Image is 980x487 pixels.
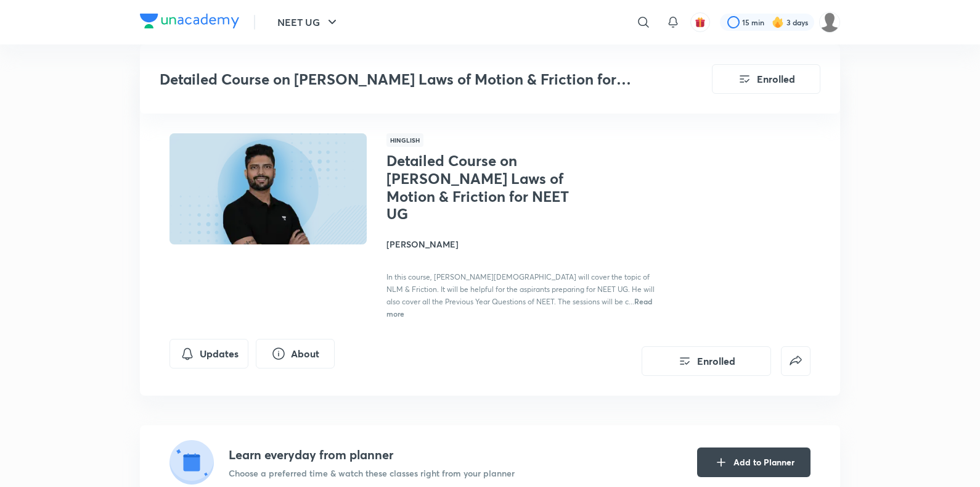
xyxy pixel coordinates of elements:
[256,339,335,368] button: About
[695,17,706,28] img: avatar
[642,346,771,376] button: Enrolled
[697,447,811,477] button: Add to Planner
[229,446,515,464] h4: Learn everyday from planner
[270,10,347,35] button: NEET UG
[386,238,663,251] h4: [PERSON_NAME]
[690,12,710,32] button: avatar
[169,339,248,368] button: Updates
[819,12,840,33] img: ANSHITA AGRAWAL
[772,16,784,28] img: streak
[386,133,423,147] span: Hinglish
[140,14,239,28] img: Company Logo
[140,14,239,31] a: Company Logo
[781,346,811,376] button: false
[229,467,515,480] p: Choose a preferred time & watch these classes right from your planner
[168,132,369,246] img: Thumbnail
[712,64,820,94] button: Enrolled
[386,272,655,306] span: In this course, [PERSON_NAME][DEMOGRAPHIC_DATA] will cover the topic of NLM & Friction. It will b...
[386,152,588,223] h1: Detailed Course on [PERSON_NAME] Laws of Motion & Friction for NEET UG
[160,70,642,88] h3: Detailed Course on [PERSON_NAME] Laws of Motion & Friction for NEET UG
